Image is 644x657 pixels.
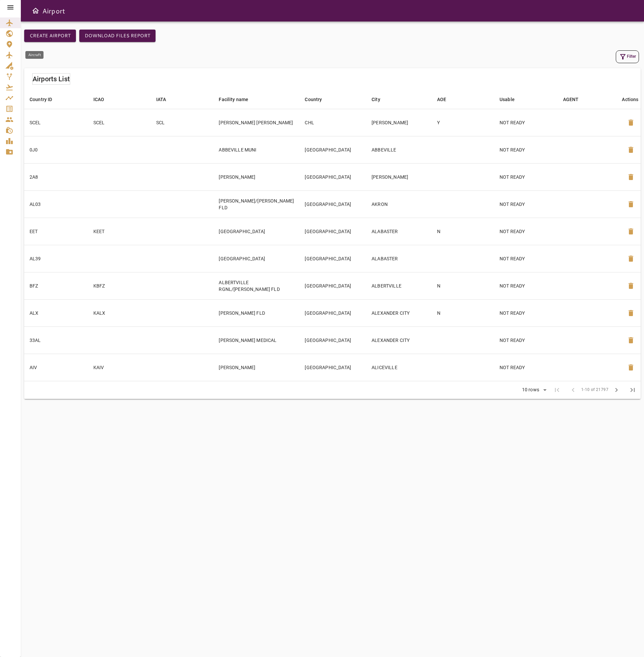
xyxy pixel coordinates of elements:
[24,326,88,354] td: 33AL
[627,200,635,208] span: delete
[623,223,639,239] button: Delete Airport
[500,337,552,344] p: NOT READY
[500,95,515,103] div: Usable
[24,299,88,326] td: ALX
[24,190,88,218] td: AL03
[627,119,635,127] span: delete
[437,95,455,103] span: AOE
[24,30,76,42] button: Create airport
[623,305,639,321] button: Delete Airport
[299,354,366,381] td: [GEOGRAPHIC_DATA]
[366,299,432,326] td: ALEXANDER CITY
[500,255,552,262] p: NOT READY
[563,95,579,103] div: AGENT
[372,95,380,103] div: City
[24,109,88,136] td: SCEL
[518,385,549,395] div: 10 rows
[563,95,588,103] span: AGENT
[581,387,608,393] span: 1-10 of 21797
[627,227,635,235] span: delete
[623,115,639,131] button: Delete Airport
[299,190,366,218] td: [GEOGRAPHIC_DATA]
[623,196,639,212] button: Delete Airport
[93,95,104,103] div: ICAO
[26,51,44,59] div: Aircraft
[627,336,635,344] span: delete
[366,272,432,299] td: ALBERTVILLE
[213,354,299,381] td: [PERSON_NAME]
[299,326,366,354] td: [GEOGRAPHIC_DATA]
[42,5,65,16] h6: Airport
[366,163,432,190] td: [PERSON_NAME]
[156,95,166,103] div: IATA
[500,282,552,289] p: NOT READY
[432,218,494,245] td: N
[299,109,366,136] td: CHL
[627,309,635,317] span: delete
[623,278,639,294] button: Delete Airport
[500,201,552,208] p: NOT READY
[30,95,61,103] span: Country ID
[500,95,523,103] span: Usable
[366,190,432,218] td: AKRON
[366,109,432,136] td: [PERSON_NAME]
[151,109,214,136] td: SCL
[29,4,42,17] button: Open drawer
[24,163,88,190] td: 2A8
[88,299,151,326] td: KALX
[219,95,248,103] div: Facility name
[627,363,635,371] span: delete
[213,326,299,354] td: [PERSON_NAME] MEDICAL
[616,50,639,63] button: Filter
[79,30,156,42] button: Download Files Report
[299,299,366,326] td: [GEOGRAPHIC_DATA]
[213,109,299,136] td: [PERSON_NAME] [PERSON_NAME]
[623,142,639,158] button: Delete Airport
[372,95,389,103] span: City
[629,386,637,394] span: last_page
[627,255,635,263] span: delete
[627,173,635,181] span: delete
[88,218,151,245] td: KEET
[437,95,446,103] div: AOE
[219,95,257,103] span: Facility name
[623,169,639,185] button: Delete Airport
[299,218,366,245] td: [GEOGRAPHIC_DATA]
[500,364,552,371] p: NOT READY
[432,109,494,136] td: Y
[24,272,88,299] td: BFZ
[366,326,432,354] td: ALEXANDER CITY
[213,163,299,190] td: [PERSON_NAME]
[88,272,151,299] td: KBFZ
[305,95,331,103] span: Country
[213,136,299,163] td: ABBEVILLE MUNI
[432,272,494,299] td: N
[366,245,432,272] td: ALABASTER
[24,354,88,381] td: AIV
[305,95,322,103] div: Country
[612,386,620,394] span: chevron_right
[299,163,366,190] td: [GEOGRAPHIC_DATA]
[33,74,70,84] h6: Airports List
[88,354,151,381] td: KAIV
[30,95,52,103] div: Country ID
[213,190,299,218] td: [PERSON_NAME]/[PERSON_NAME] FLD
[623,359,639,376] button: Delete Airport
[213,245,299,272] td: [GEOGRAPHIC_DATA]
[366,218,432,245] td: ALABASTER
[213,218,299,245] td: [GEOGRAPHIC_DATA]
[213,299,299,326] td: [PERSON_NAME] FLD
[565,382,581,398] span: Previous Page
[24,218,88,245] td: EET
[93,95,113,103] span: ICAO
[88,109,151,136] td: SCEL
[549,382,565,398] span: First Page
[623,251,639,267] button: Delete Airport
[366,136,432,163] td: ABBEVILLE
[500,119,552,126] p: NOT READY
[500,310,552,316] p: NOT READY
[24,136,88,163] td: 0J0
[500,146,552,153] p: NOT READY
[608,382,625,398] span: Next Page
[623,332,639,348] button: Delete Airport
